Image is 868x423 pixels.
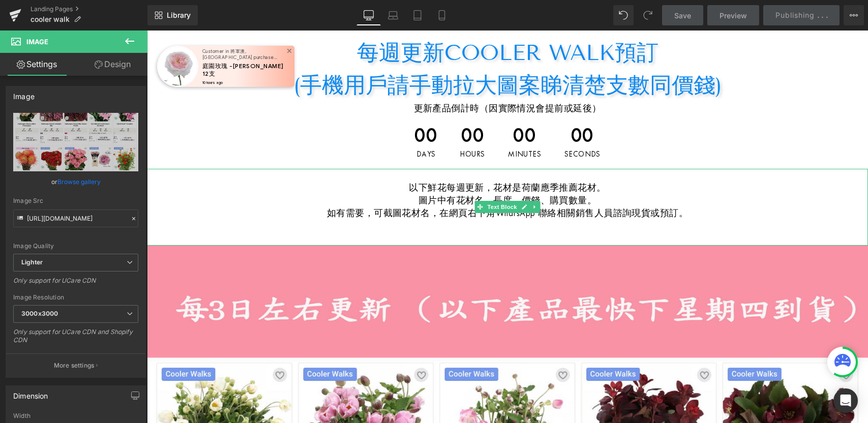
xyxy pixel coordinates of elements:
a: Tablet [405,5,430,25]
button: Redo [638,5,658,25]
span: Save [674,10,691,21]
span: Days [267,120,290,128]
div: or [13,176,138,187]
a: Landing Pages [31,5,147,13]
button: Undo [613,5,634,25]
span: Customer in 將軍澳, [GEOGRAPHIC_DATA] purchased a [55,18,133,30]
span: 10 hours ago [55,49,76,55]
a: Browse gallery [57,173,101,191]
div: Only support for UCare CDN and Shopify CDN [13,328,138,351]
input: Link [13,209,138,227]
a: Mobile [430,5,454,25]
div: Image Resolution [13,294,138,301]
span: Hours [313,120,338,128]
button: More settings [6,353,145,377]
span: 00 [361,95,394,120]
a: New Library [147,5,198,25]
span: Seconds [417,120,454,128]
button: More [844,5,864,25]
a: Design [76,53,149,76]
p: More settings [54,361,95,370]
a: Desktop [356,5,381,25]
a: Laptop [381,5,405,25]
b: Lighter [21,258,43,266]
span: Image [26,38,48,46]
div: Image Quality [13,243,138,250]
span: Library [167,11,191,20]
span: 00 [313,95,338,120]
div: Dimension [13,386,48,400]
div: Image [13,86,35,101]
a: Preview [707,5,759,25]
span: 00 [267,95,290,120]
span: Minutes [361,120,394,128]
span: 00 [417,95,454,120]
b: 3000x3000 [21,310,58,317]
div: Only support for UCare CDN [13,277,138,291]
div: Open Intercom Messenger [833,388,858,413]
a: 庭園玫瑰 -[PERSON_NAME] 12支 [55,32,144,47]
span: Text Block [338,170,372,183]
a: Expand / Collapse [383,170,394,183]
span: Preview [720,10,747,21]
div: Width [13,412,138,419]
span: cooler walk [31,15,70,23]
div: Image Src [13,197,138,204]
